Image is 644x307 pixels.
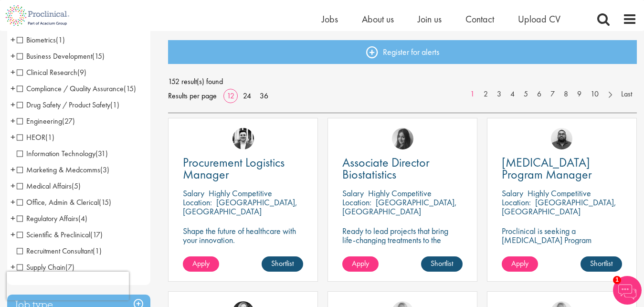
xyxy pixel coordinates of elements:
[502,197,616,217] p: [GEOGRAPHIC_DATA], [GEOGRAPHIC_DATA]
[45,132,54,142] span: (1)
[465,13,494,25] a: Contact
[342,154,430,182] span: Associate Director Biostatistics
[240,91,254,101] a: 24
[581,256,622,272] a: Shortlist
[342,226,463,272] p: Ready to lead projects that bring life-changing treatments to the world? Join our client at the f...
[17,132,54,142] span: HEOR
[11,130,15,144] span: +
[17,197,111,207] span: Office, Admin & Clerical
[392,128,413,149] img: Heidi Hennigan
[124,84,136,94] span: (15)
[17,35,65,45] span: Biometrics
[511,258,528,268] span: Apply
[183,256,219,272] a: Apply
[17,84,136,94] span: Compliance / Quality Assurance
[110,100,119,110] span: (1)
[56,35,65,45] span: (1)
[368,188,432,199] p: Highly Competitive
[7,272,129,300] iframe: reCAPTCHA
[11,49,15,63] span: +
[502,197,531,208] span: Location:
[479,89,493,100] a: 2
[528,188,591,199] p: Highly Competitive
[502,188,523,199] span: Salary
[613,276,621,284] span: 1
[78,213,87,223] span: (4)
[418,13,442,25] a: Join us
[17,165,100,175] span: Marketing & Medcomms
[17,246,93,256] span: Recruitment Consultant
[465,89,479,100] a: 1
[93,246,102,256] span: (1)
[352,258,369,268] span: Apply
[11,227,15,242] span: +
[586,89,603,100] a: 10
[183,188,204,199] span: Salary
[168,40,637,64] a: Register for alerts
[11,195,15,209] span: +
[11,114,15,128] span: +
[546,89,560,100] a: 7
[17,51,105,61] span: Business Development
[183,197,297,217] p: [GEOGRAPHIC_DATA], [GEOGRAPHIC_DATA]
[17,116,62,126] span: Engineering
[17,84,124,94] span: Compliance / Quality Assurance
[342,157,463,180] a: Associate Director Biostatistics
[17,100,119,110] span: Drug Safety / Product Safety
[183,197,212,208] span: Location:
[17,132,45,142] span: HEOR
[502,226,622,281] p: Proclinical is seeking a [MEDICAL_DATA] Program Manager to join our client's team for an exciting...
[11,65,15,79] span: +
[92,51,105,61] span: (15)
[11,260,15,274] span: +
[95,148,108,159] span: (31)
[183,226,303,244] p: Shape the future of healthcare with your innovation.
[183,154,285,182] span: Procurement Logistics Manager
[72,181,81,191] span: (5)
[11,97,15,112] span: +
[518,13,560,25] a: Upload CV
[11,162,15,177] span: +
[342,197,371,208] span: Location:
[11,81,15,95] span: +
[322,13,338,25] a: Jobs
[232,128,254,149] img: Edward Little
[17,51,92,61] span: Business Development
[11,32,15,47] span: +
[90,230,103,240] span: (17)
[17,35,56,45] span: Biometrics
[77,67,86,77] span: (9)
[492,89,506,100] a: 3
[17,100,110,110] span: Drug Safety / Product Safety
[17,213,87,223] span: Regulatory Affairs
[223,91,238,101] a: 12
[192,258,210,268] span: Apply
[17,197,99,207] span: Office, Admin & Clerical
[17,165,109,175] span: Marketing & Medcomms
[502,256,538,272] a: Apply
[168,89,217,103] span: Results per page
[17,262,74,272] span: Supply Chain
[519,89,533,100] a: 5
[421,256,463,272] a: Shortlist
[17,67,86,77] span: Clinical Research
[262,256,303,272] a: Shortlist
[362,13,394,25] a: About us
[11,211,15,225] span: +
[17,246,102,256] span: Recruitment Consultant
[62,116,75,126] span: (27)
[551,128,572,149] img: Ashley Bennett
[183,157,303,180] a: Procurement Logistics Manager
[17,181,72,191] span: Medical Affairs
[616,89,637,100] a: Last
[17,116,75,126] span: Engineering
[17,181,81,191] span: Medical Affairs
[17,148,95,159] span: Information Technology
